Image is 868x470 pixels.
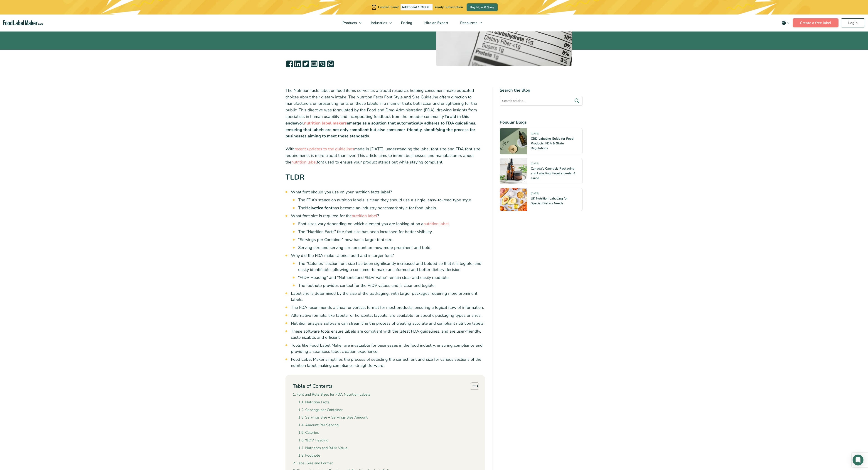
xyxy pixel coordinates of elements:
[291,213,485,251] li: What font size is required for the ?
[531,166,575,180] a: Canada’s Cannabis Packaging and Labelling Requirements: A Guide
[467,3,498,11] a: Buy Now & Save
[352,213,377,219] a: nutrition label
[467,382,478,390] a: Toggle Table of Content
[298,197,485,203] li: The FDA’s stance on nutrition labels is clear: they should use a single, easy-to-read type style.
[298,261,485,273] li: The “Calories” section font size has been significantly increased and bolded so that it is legibl...
[298,422,339,428] a: Amount Per Serving
[500,119,583,125] h4: Popular Blogs
[285,146,485,165] p: With made in [DATE], understanding the label font size and FDA font size requirements is more cru...
[305,205,332,211] strong: Helvetica font
[298,445,347,451] a: Nutrients and %DV Value
[293,460,333,466] a: Label Size and Format
[369,20,388,25] span: Industries
[298,205,485,211] li: The has become an industry benchmark style for food labels.
[435,5,463,9] span: Yearly Subscription
[295,146,354,152] a: recent updates to the guidelines
[459,20,478,25] span: Resources
[500,96,583,106] input: Search articles...
[423,221,449,226] a: nutrition label
[298,453,320,459] a: Footnote
[531,192,539,197] span: [DATE]
[853,455,863,465] div: Open Intercom Messenger
[400,20,413,25] span: Pricing
[365,15,394,31] a: Industries
[341,20,357,25] span: Products
[285,120,476,139] strong: emerge as a solution that automatically adheres to FDA guidelines, ensuring that labels are not o...
[293,392,370,398] a: Font and Rule Sizes for FDA Nutrition Labels
[291,304,485,311] li: The FDA recommends a linear or vertical format for most products, ensuring a logical flow of info...
[298,407,343,413] a: Servings per Container
[291,253,485,289] li: Why did the FDA make calories bold and in larger font?
[291,356,485,369] li: Food Label Maker simplifies the process of selecting the correct font and size for various sectio...
[298,245,485,251] li: Serving size and serving size amount are now more prominent and bold.
[304,120,347,126] a: nutrition label makers
[293,383,332,390] p: Table of Contents
[793,18,838,27] a: Create a free label
[298,430,319,436] a: Calories
[531,162,539,167] span: [DATE]
[285,87,485,139] p: The Nutrition facts label on food items serves as a crucial resource, helping consumers make educ...
[298,399,329,405] a: Nutrition Facts
[291,290,485,303] li: Label size is determined by the size of the packaging, with larger packages requiring more promin...
[298,221,485,227] li: Font sizes vary depending on which element you are looking at on a .
[531,136,573,150] a: CBD Labeling Guide for Food Products: FDA & State Regulations
[454,15,484,31] a: Resources
[298,282,485,289] li: The footnote provides context for the %DV values and is clear and legible.
[285,172,305,182] strong: TLDR
[841,18,865,27] a: Login
[418,15,453,31] a: Hire an Expert
[291,328,485,341] li: These software tools ensure labels are compliant with the latest FDA guidelines, and are user-fri...
[298,438,328,443] a: %DV Heading
[298,237,485,243] li: “Servings per Container” now has a larger font size.
[291,159,317,165] a: nutrition label
[298,229,485,235] li: The “Nutrition Facts” title font size has been increased for better visibility.
[291,320,485,326] li: Nutrition analysis software can streamline the process of creating accurate and compliant nutriti...
[298,275,485,281] li: “%DV Heading” and “Nutrients and %DV Value” remain clear and easily readable.
[395,15,417,31] a: Pricing
[531,132,539,137] span: [DATE]
[291,342,485,355] li: Tools like Food Label Maker are invaluable for businesses in the food industry, ensuring complian...
[285,114,469,126] strong: To aid in this endeavor,
[531,196,568,205] a: UK Nutrition Labelling for Special Dietary Needs
[423,20,449,25] span: Hire an Expert
[291,312,485,319] li: Alternative formats, like tabular or horizontal layouts, are available for specific packaging typ...
[401,4,433,10] span: Additional 15% OFF
[378,5,398,9] span: Limited Time!
[500,87,583,93] h4: Search the Blog
[337,15,364,31] a: Products
[291,189,485,211] li: What font should you use on your nutrition facts label?
[298,415,368,421] a: Servings Size + Servings Size Amount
